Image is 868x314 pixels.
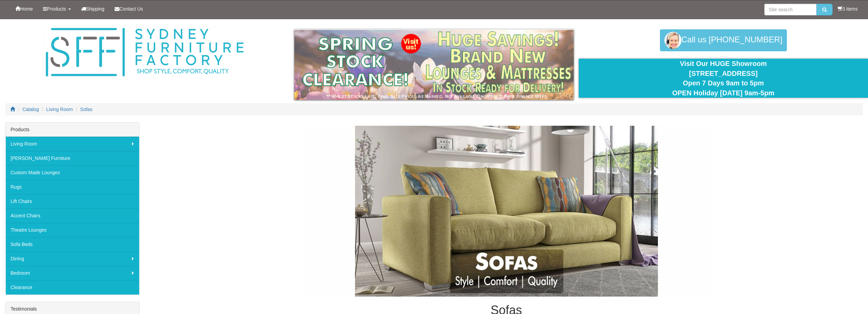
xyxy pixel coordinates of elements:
[46,107,73,112] a: Living Room
[23,107,39,112] a: Catalog
[42,26,247,79] img: Sydney Furniture Factory
[109,0,148,17] a: Contact Us
[5,266,139,280] a: Bedroom
[5,223,139,237] a: Theatre Lounges
[10,0,38,17] a: Home
[5,237,139,251] a: Sofa Beds
[119,6,143,12] span: Contact Us
[20,6,33,12] span: Home
[5,151,139,165] a: [PERSON_NAME] Furniture
[5,280,139,295] a: Clearance
[584,59,863,98] div: Visit Our HUGE Showroom [STREET_ADDRESS] Open 7 Days 9am to 5pm OPEN Holiday [DATE] 9am-5pm
[5,137,139,151] a: Living Room
[5,180,139,194] a: Rugs
[5,208,139,223] a: Accent Chairs
[5,251,139,266] a: Dining
[294,29,573,100] img: spring-sale.gif
[47,6,66,12] span: Products
[86,6,105,12] span: Shipping
[38,0,76,17] a: Products
[302,126,711,297] img: Sofas
[5,194,139,208] a: Lift Chairs
[5,123,139,137] div: Products
[80,107,92,112] a: Sofas
[838,5,858,12] li: 0 items
[5,165,139,180] a: Custom Made Lounges
[76,0,110,17] a: Shipping
[764,4,816,15] input: Site search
